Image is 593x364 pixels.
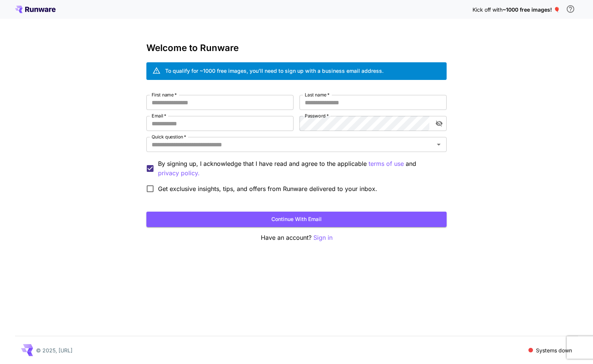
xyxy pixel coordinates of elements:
[536,346,572,354] p: Systems down
[158,168,200,178] p: privacy policy.
[563,2,578,17] button: In order to qualify for free credit, you need to sign up with a business email address and click ...
[305,113,329,119] label: Password
[152,113,166,119] label: Email
[305,92,330,98] label: Last name
[313,233,333,242] button: Sign in
[152,92,177,98] label: First name
[473,6,503,13] span: Kick off with
[503,6,560,13] span: ~1000 free images! 🎈
[369,159,404,168] button: By signing up, I acknowledge that I have read and agree to the applicable and privacy policy.
[433,139,444,150] button: Open
[165,67,384,75] div: To qualify for ~1000 free images, you’ll need to sign up with a business email address.
[432,117,446,130] button: toggle password visibility
[369,159,404,168] p: terms of use
[158,184,377,193] span: Get exclusive insights, tips, and offers from Runware delivered to your inbox.
[158,159,441,178] p: By signing up, I acknowledge that I have read and agree to the applicable and
[146,212,447,227] button: Continue with email
[158,168,200,178] button: By signing up, I acknowledge that I have read and agree to the applicable terms of use and
[146,43,447,53] h3: Welcome to Runware
[146,233,447,242] p: Have an account?
[36,346,72,354] p: © 2025, [URL]
[152,134,186,140] label: Quick question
